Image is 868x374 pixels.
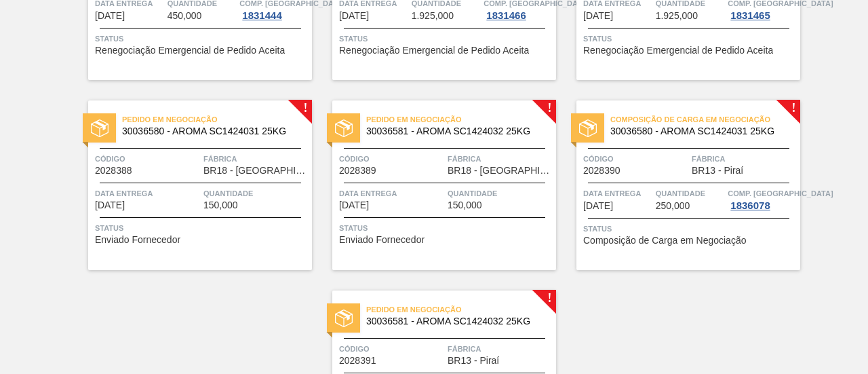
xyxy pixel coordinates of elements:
[448,200,482,210] span: 150,000
[583,187,652,200] span: Data entrega
[656,201,690,211] span: 250,000
[583,201,613,211] span: 19/11/2025
[583,45,773,56] span: Renegociação Emergencial de Pedido Aceita
[728,187,797,211] a: Comp. [GEOGRAPHIC_DATA]1836078
[95,187,200,200] span: Data entrega
[728,10,772,21] div: 1831465
[656,187,725,200] span: Quantidade
[339,166,376,176] span: 2028389
[339,11,369,21] span: 17/10/2025
[122,126,301,136] span: 30036580 - AROMA SC1424031 25KG
[339,45,529,56] span: Renegociação Emergencial de Pedido Aceita
[95,32,309,45] span: Status
[95,152,200,166] span: Código
[122,113,312,126] span: Pedido em Negociação
[203,152,309,166] span: Fábrica
[583,166,620,176] span: 2028390
[448,342,553,356] span: Fábrica
[448,152,553,166] span: Fábrica
[339,342,444,356] span: Código
[95,200,125,210] span: 19/11/2025
[583,152,688,166] span: Código
[692,166,743,176] span: BR13 - Piraí
[339,32,553,45] span: Status
[656,11,698,21] span: 1.925,000
[339,200,369,210] span: 19/11/2025
[556,100,800,270] a: !statusComposição de Carga em Negociação30036580 - AROMA SC1424031 25KGCódigo2028390FábricaBR13 -...
[583,32,797,45] span: Status
[239,10,284,21] div: 1831444
[583,236,746,246] span: Composição de Carga em Negociação
[335,119,353,137] img: status
[339,235,425,245] span: Enviado Fornecedor
[312,100,556,270] a: !statusPedido em Negociação30036581 - AROMA SC1424032 25KGCódigo2028389FábricaBR18 - [GEOGRAPHIC_...
[366,113,556,126] span: Pedido em Negociação
[95,221,309,235] span: Status
[339,356,376,366] span: 2028391
[583,11,613,21] span: 17/10/2025
[728,187,833,200] span: Comp. Carga
[692,152,797,166] span: Fábrica
[583,222,797,236] span: Status
[68,100,312,270] a: !statusPedido em Negociação30036580 - AROMA SC1424031 25KGCódigo2028388FábricaBR18 - [GEOGRAPHIC_...
[339,152,444,166] span: Código
[339,187,444,200] span: Data entrega
[335,310,353,327] img: status
[728,200,772,211] div: 1836078
[339,221,553,235] span: Status
[167,11,202,21] span: 450,000
[484,10,528,21] div: 1831466
[95,235,180,245] span: Enviado Fornecedor
[203,200,238,210] span: 150,000
[203,166,309,176] span: BR18 - Pernambuco
[91,119,108,137] img: status
[610,113,800,126] span: Composição de Carga em Negociação
[448,166,553,176] span: BR18 - Pernambuco
[95,11,125,21] span: 17/10/2025
[366,316,545,326] span: 30036581 - AROMA SC1424032 25KG
[366,303,556,316] span: Pedido em Negociação
[610,126,789,136] span: 30036580 - AROMA SC1424031 25KG
[95,45,285,56] span: Renegociação Emergencial de Pedido Aceita
[448,356,499,366] span: BR13 - Piraí
[579,119,597,137] img: status
[203,187,309,200] span: Quantidade
[448,187,553,200] span: Quantidade
[412,11,454,21] span: 1.925,000
[95,166,132,176] span: 2028388
[366,126,545,136] span: 30036581 - AROMA SC1424032 25KG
